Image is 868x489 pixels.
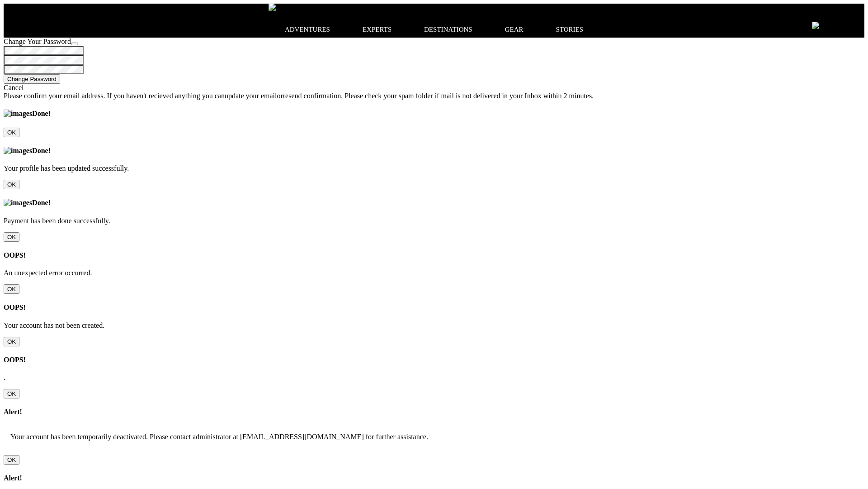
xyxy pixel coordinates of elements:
h4: Alert! [4,408,864,416]
img: images [4,147,32,155]
h4: Done! [4,199,864,207]
div: Cancel [4,84,864,92]
input: OK [4,455,19,465]
a: stories [556,13,584,47]
div: Please confirm your email address. If you haven't recieved anything you can or . Please check you... [4,92,864,100]
span: resend confirmation [283,92,341,100]
button: Change Password [4,74,60,84]
input: Close [4,128,19,137]
img: search-bar-icon.svg [269,4,276,11]
h4: OOPS! [4,303,864,312]
div: Change Your Password [4,38,864,46]
img: images [4,199,32,207]
img: search-bar-icon.svg [812,22,819,29]
p: Your profile has been updated successfully. [4,164,864,173]
p: Your account has not been created. [4,321,864,330]
a: gear [505,13,524,47]
p: experts [363,26,392,34]
input: Close [4,389,19,398]
h4: Done! [4,147,864,155]
button: Close [71,43,78,45]
p: adventures [285,26,330,34]
p: . [4,374,864,382]
span: update your email [225,92,277,100]
h4: OOPS! [4,356,864,364]
input: Close [4,180,19,189]
p: Payment has been done successfully. [4,217,864,225]
a: experts [363,13,392,47]
h4: Alert! [4,474,864,482]
input: Close [4,232,19,242]
img: images [4,110,32,118]
input: Close [4,337,19,346]
a: Close [4,455,19,463]
h4: OOPS! [4,251,864,259]
h4: Done! [4,110,864,118]
p: An unexpected error occurred. [4,269,864,277]
p: Your account has been temporarily deactivated. Please contact administrator at [EMAIL_ADDRESS][DO... [4,426,864,448]
p: destinations [424,26,472,34]
input: Close [4,284,19,294]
